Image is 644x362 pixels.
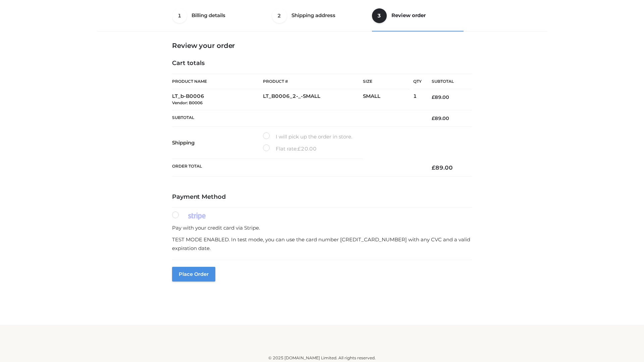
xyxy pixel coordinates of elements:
th: Subtotal [422,74,472,89]
h3: Review your order [172,42,472,50]
td: LT_B0006_2-_-SMALL [263,89,363,110]
label: Flat rate: [263,144,317,153]
th: Qty [413,74,422,89]
p: TEST MODE ENABLED. In test mode, you can use the card number [CREDIT_CARD_NUMBER] with any CVC an... [172,235,472,252]
th: Product # [263,74,363,89]
small: Vendor: B0006 [172,100,203,105]
p: Pay with your credit card via Stripe. [172,224,472,232]
th: Order Total [172,159,422,177]
label: I will pick up the order in store. [263,132,352,141]
span: £ [432,94,435,100]
span: £ [432,115,435,121]
h4: Payment Method [172,193,472,201]
td: 1 [413,89,422,110]
bdi: 89.00 [432,94,449,100]
span: £ [298,145,301,152]
h4: Cart totals [172,60,472,67]
th: Subtotal [172,110,422,126]
div: © 2025 [DOMAIN_NAME] Limited. All rights reserved. [100,355,544,361]
span: £ [432,164,435,171]
th: Product Name [172,74,263,89]
button: Place order [172,267,215,282]
td: LT_b-B0006 [172,89,263,110]
td: SMALL [363,89,413,110]
bdi: 20.00 [298,145,317,152]
bdi: 89.00 [432,115,449,121]
th: Shipping [172,127,263,159]
th: Size [363,74,410,89]
bdi: 89.00 [432,164,453,171]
